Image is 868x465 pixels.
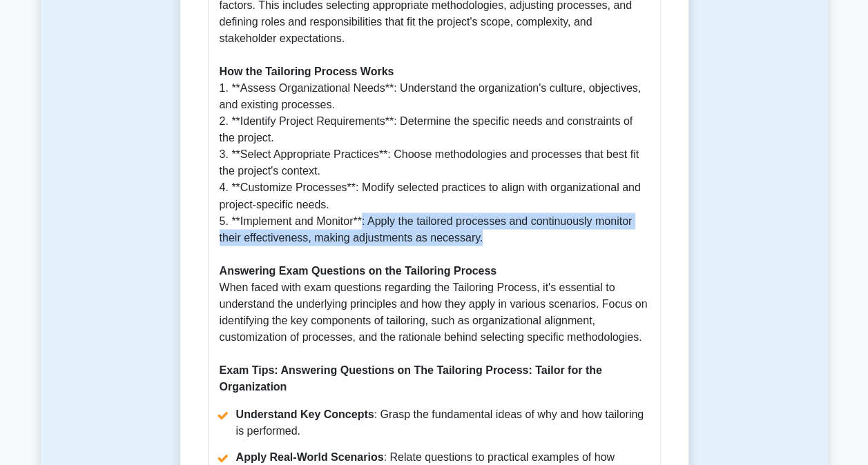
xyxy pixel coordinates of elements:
[236,451,384,462] b: Apply Real-World Scenarios
[220,406,649,439] li: : Grasp the fundamental ideas of why and how tailoring is performed.
[220,364,602,392] b: Exam Tips: Answering Questions on The Tailoring Process: Tailor for the Organization
[220,66,394,77] b: How the Tailoring Process Works
[220,264,497,276] b: Answering Exam Questions on the Tailoring Process
[236,408,374,419] b: Understand Key Concepts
